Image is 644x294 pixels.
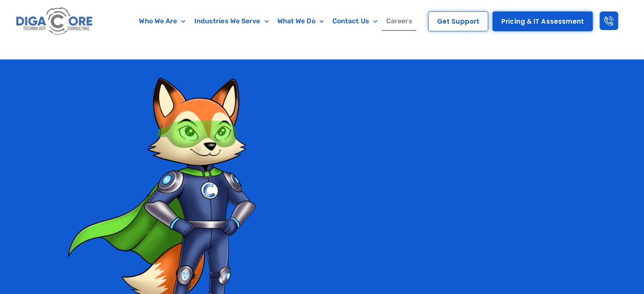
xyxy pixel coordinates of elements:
span: Get Support [437,18,479,25]
a: Contact Us [328,11,382,31]
a: Careers [382,11,417,31]
a: Pricing & IT Assessment [492,11,593,31]
a: Get Support [428,11,488,31]
span: Pricing & IT Assessment [501,18,584,25]
a: Who We Are [135,11,190,31]
a: Industries We Serve [190,11,273,31]
a: What We Do [273,11,328,31]
nav: Menu [129,11,422,31]
img: Digacore logo 1 [14,4,95,38]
